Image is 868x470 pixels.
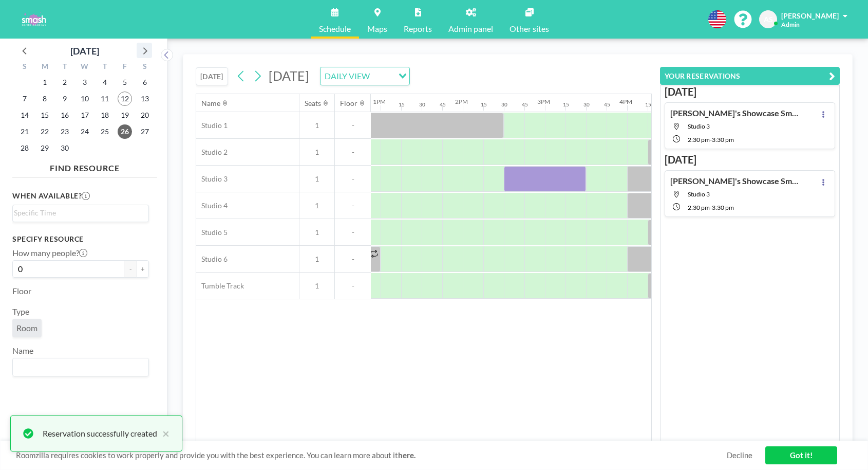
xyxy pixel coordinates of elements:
[196,148,228,157] span: Studio 2
[78,108,92,122] span: Wednesday, September 17, 2025
[305,99,321,108] div: Seats
[157,427,169,440] button: close
[58,108,72,122] span: Tuesday, September 16, 2025
[98,124,112,139] span: Thursday, September 25, 2025
[138,92,152,106] span: Saturday, September 13, 2025
[17,124,32,139] span: Sunday, September 21, 2025
[781,11,839,20] span: [PERSON_NAME]
[712,204,734,211] span: 3:30 PM
[335,201,371,210] span: -
[98,92,112,106] span: Thursday, September 11, 2025
[688,204,710,211] span: 2:30 PM
[335,148,371,157] span: -
[299,121,334,130] span: 1
[118,108,132,122] span: Friday, September 19, 2025
[440,101,446,108] div: 45
[404,25,432,33] span: Reports
[13,205,148,221] div: Search for option
[583,101,590,108] div: 30
[335,174,371,184] span: -
[522,101,528,108] div: 45
[15,61,35,74] div: S
[455,98,468,105] div: 2PM
[781,21,800,28] span: Admin
[196,228,228,237] span: Studio 5
[604,101,610,108] div: 45
[563,101,569,108] div: 15
[98,75,112,89] span: Thursday, September 4, 2025
[688,190,710,198] span: Studio 3
[688,136,710,143] span: 2:30 PM
[35,61,55,74] div: M
[98,108,112,122] span: Thursday, September 18, 2025
[335,228,371,237] span: -
[115,61,135,74] div: F
[335,281,371,291] span: -
[619,98,632,105] div: 4PM
[14,207,143,219] input: Search for option
[269,68,309,83] span: [DATE]
[78,124,92,139] span: Wednesday, September 24, 2025
[196,67,228,85] button: [DATE]
[710,136,712,143] span: -
[299,201,334,210] span: 1
[419,101,425,108] div: 30
[17,108,32,122] span: Sunday, September 14, 2025
[43,427,157,440] div: Reservation successfully created
[118,124,132,139] span: Friday, September 26, 2025
[16,450,727,460] span: Roomzilla requires cookies to work properly and provide you with the best experience. You can lea...
[12,159,157,173] h4: FIND RESOURCE
[95,61,115,74] div: T
[340,99,357,108] div: Floor
[665,85,835,98] h3: [DATE]
[37,124,52,139] span: Monday, September 22, 2025
[670,176,799,186] h4: [PERSON_NAME]'s Showcase Small Group Rehearsal
[299,255,334,264] span: 1
[712,136,734,143] span: 3:30 PM
[481,101,487,108] div: 15
[12,346,33,356] label: Name
[299,148,334,157] span: 1
[58,141,72,155] span: Tuesday, September 30, 2025
[138,75,152,89] span: Saturday, September 6, 2025
[196,281,244,291] span: Tumble Track
[196,201,228,210] span: Studio 4
[373,69,392,83] input: Search for option
[665,153,835,166] h3: [DATE]
[398,450,416,460] a: here.
[138,124,152,139] span: Saturday, September 27, 2025
[660,67,840,85] button: YOUR RESERVATIONS
[16,9,51,30] img: organization-logo
[138,108,152,122] span: Saturday, September 20, 2025
[196,255,228,264] span: Studio 6
[118,75,132,89] span: Friday, September 5, 2025
[118,92,132,106] span: Friday, September 12, 2025
[727,450,752,460] a: Decline
[12,286,31,296] label: Floor
[58,75,72,89] span: Tuesday, September 2, 2025
[37,92,52,106] span: Monday, September 8, 2025
[299,228,334,237] span: 1
[17,92,32,106] span: Sunday, September 7, 2025
[765,446,837,464] a: Got it!
[37,141,52,155] span: Monday, September 29, 2025
[12,248,87,258] label: How many people?
[14,360,143,374] input: Search for option
[196,174,228,184] span: Studio 3
[37,108,52,122] span: Monday, September 15, 2025
[367,25,387,33] span: Maps
[137,260,149,278] button: +
[335,121,371,130] span: -
[448,25,493,33] span: Admin panel
[537,98,550,105] div: 3PM
[399,101,405,108] div: 15
[78,92,92,106] span: Wednesday, September 10, 2025
[373,98,386,105] div: 1PM
[124,260,137,278] button: -
[764,15,773,24] span: AS
[319,25,351,33] span: Schedule
[37,75,52,89] span: Monday, September 1, 2025
[688,122,710,130] span: Studio 3
[323,69,372,83] span: DAILY VIEW
[645,101,651,108] div: 15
